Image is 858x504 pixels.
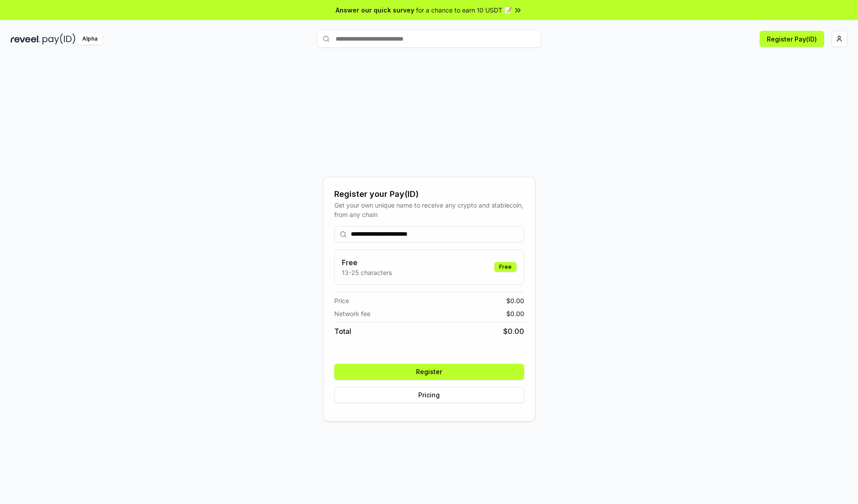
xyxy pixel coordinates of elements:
[334,296,349,305] span: Price
[506,296,524,305] span: $ 0.00
[334,188,524,200] div: Register your Pay(ID)
[42,33,76,45] img: pay_id
[334,200,524,219] div: Get your own unique name to receive any crypto and stablecoin, from any chain
[503,326,524,337] span: $ 0.00
[760,31,824,47] button: Register Pay(ID)
[494,262,517,272] div: Free
[77,33,102,45] div: Alpha
[334,364,524,380] button: Register
[334,309,370,318] span: Network fee
[11,33,41,45] img: reveel_dark
[334,326,351,337] span: Total
[334,387,524,403] button: Pricing
[342,268,392,277] p: 13-25 characters
[342,257,392,268] h3: Free
[336,5,414,15] span: Answer our quick survey
[416,5,512,15] span: for a chance to earn 10 USDT 📝
[506,309,524,318] span: $ 0.00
